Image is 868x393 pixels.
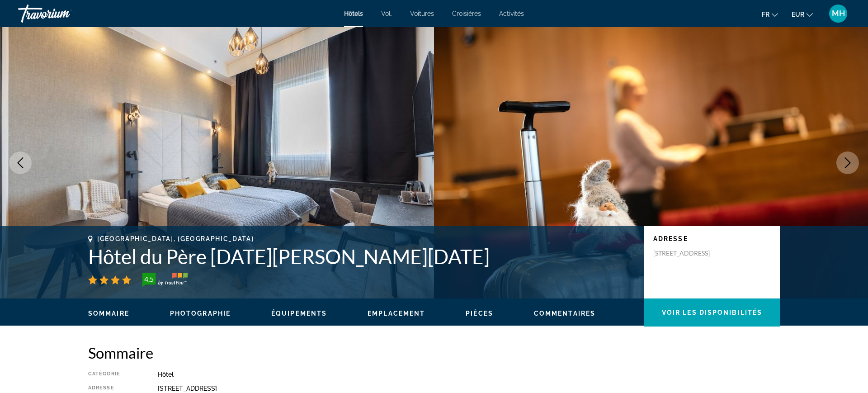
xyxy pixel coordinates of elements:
[499,10,524,17] a: Activités
[534,309,595,317] button: Commentaires
[271,310,327,317] font: Équipements
[271,309,327,317] button: Équipements
[344,10,363,17] a: Hôtels
[792,11,804,18] font: EUR
[368,309,425,317] button: Emplacement
[368,310,425,317] font: Emplacement
[170,309,231,317] button: Photographie
[452,10,481,17] a: Croisières
[158,385,217,392] font: [STREET_ADDRESS]
[88,245,490,268] font: Hôtel du Père [DATE][PERSON_NAME][DATE]
[158,371,174,378] font: Hôtel
[792,8,813,21] button: Changer de devise
[662,309,762,316] font: Voir les disponibilités
[170,310,231,317] font: Photographie
[97,235,254,242] font: [GEOGRAPHIC_DATA], [GEOGRAPHIC_DATA]
[88,310,129,317] font: Sommaire
[88,371,120,377] font: Catégorie
[88,385,114,391] font: Adresse
[534,310,595,317] font: Commentaires
[466,310,493,317] font: Pièces
[836,152,859,174] button: Image suivante
[142,273,188,287] img: trustyou-badge-hor.svg
[653,235,688,242] font: Adresse
[653,249,710,257] font: [STREET_ADDRESS]
[762,11,769,18] font: fr
[88,344,153,362] font: Sommaire
[466,309,493,317] button: Pièces
[832,9,845,18] font: MH
[762,8,778,21] button: Changer de langue
[18,2,108,25] a: Travorium
[410,10,434,17] a: Voitures
[644,298,780,327] button: Voir les disponibilités
[9,152,32,174] button: Image précédente
[144,275,154,283] font: 4,5
[826,4,850,23] button: Menu utilisateur
[88,309,129,317] button: Sommaire
[381,10,392,17] a: Vol.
